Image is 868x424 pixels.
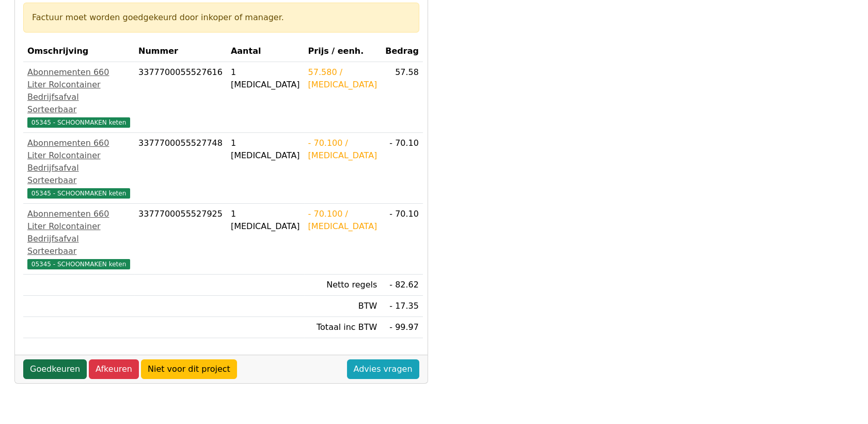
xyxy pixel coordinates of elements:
[227,41,304,62] th: Aantal
[27,66,130,128] a: Abonnementen 660 Liter Rolcontainer Bedrijfsafval Sorteerbaar05345 - SCHOONMAKEN keten
[134,133,227,204] td: 3377700055527748
[134,204,227,275] td: 3377700055527925
[308,66,377,91] div: 57.580 / [MEDICAL_DATA]
[134,41,227,62] th: Nummer
[347,359,419,379] a: Advies vragen
[27,259,130,269] span: 05345 - SCHOONMAKEN keten
[381,275,423,296] td: - 82.62
[23,41,134,62] th: Omschrijving
[308,208,377,233] div: - 70.100 / [MEDICAL_DATA]
[27,208,130,258] div: Abonnementen 660 Liter Rolcontainer Bedrijfsafval Sorteerbaar
[27,208,130,270] a: Abonnementen 660 Liter Rolcontainer Bedrijfsafval Sorteerbaar05345 - SCHOONMAKEN keten
[231,137,300,162] div: 1 [MEDICAL_DATA]
[381,133,423,204] td: - 70.10
[141,359,237,379] a: Niet voor dit project
[308,137,377,162] div: - 70.100 / [MEDICAL_DATA]
[134,62,227,133] td: 3377700055527616
[304,317,382,338] td: Totaal inc BTW
[381,62,423,133] td: 57.58
[304,296,382,317] td: BTW
[231,208,300,233] div: 1 [MEDICAL_DATA]
[23,359,87,379] a: Goedkeuren
[27,66,130,116] div: Abonnementen 660 Liter Rolcontainer Bedrijfsafval Sorteerbaar
[304,41,382,62] th: Prijs / eenh.
[231,66,300,91] div: 1 [MEDICAL_DATA]
[27,117,130,128] span: 05345 - SCHOONMAKEN keten
[27,137,130,187] div: Abonnementen 660 Liter Rolcontainer Bedrijfsafval Sorteerbaar
[27,188,130,199] span: 05345 - SCHOONMAKEN keten
[381,317,423,338] td: - 99.97
[89,359,139,379] a: Afkeuren
[304,275,382,296] td: Netto regels
[32,11,411,24] div: Factuur moet worden goedgekeurd door inkoper of manager.
[27,137,130,199] a: Abonnementen 660 Liter Rolcontainer Bedrijfsafval Sorteerbaar05345 - SCHOONMAKEN keten
[381,296,423,317] td: - 17.35
[381,41,423,62] th: Bedrag
[381,204,423,275] td: - 70.10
